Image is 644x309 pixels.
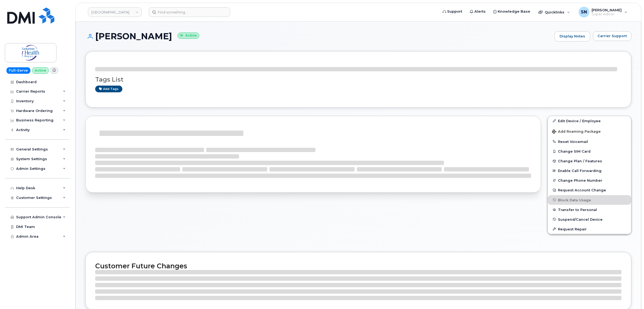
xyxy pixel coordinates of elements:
span: Add Roaming Package [552,129,601,135]
button: Request Repair [548,224,631,234]
a: Edit Device / Employee [548,116,631,126]
button: Carrier Support [593,31,631,41]
small: Active [177,33,199,39]
h1: [PERSON_NAME] [85,31,552,41]
button: Reset Voicemail [548,137,631,146]
button: Change Phone Number [548,175,631,185]
button: Suspend/Cancel Device [548,215,631,224]
button: Add Roaming Package [548,126,631,137]
button: Transfer to Personal [548,205,631,215]
h2: Customer Future Changes [95,262,621,270]
a: Display Notes [554,31,590,41]
span: Enable Call Forwarding [558,169,602,173]
span: Suspend/Cancel Device [558,217,603,221]
button: Request Account Change [548,185,631,195]
button: Change Plan / Features [548,156,631,166]
button: Block Data Usage [548,195,631,205]
button: Enable Call Forwarding [548,166,631,175]
a: Add tags [95,86,122,92]
button: Change SIM Card [548,146,631,156]
span: Carrier Support [597,33,627,38]
span: Change Plan / Features [558,159,602,163]
h3: Tags List [95,76,621,83]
